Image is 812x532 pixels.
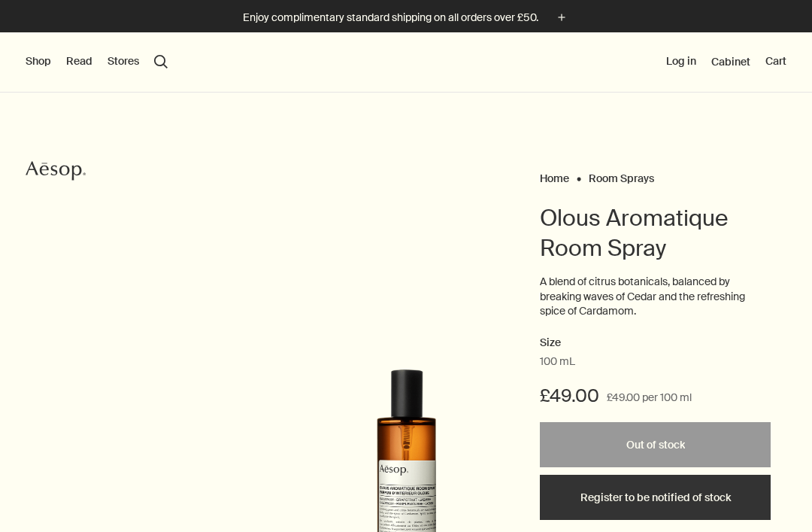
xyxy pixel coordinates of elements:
[540,475,771,520] button: Register to be notified of stock
[26,160,86,182] svg: Aesop
[26,32,168,93] nav: primary
[540,275,771,319] p: A blend of citrus botanicals, balanced by breaking waves of Cedar and the refreshing spice of Car...
[666,32,786,93] nav: supplementary
[243,9,570,26] button: Enjoy complimentary standard shipping on all orders over £50.
[540,203,771,263] h1: Olous Aromatique Room Spray
[26,54,51,69] button: Shop
[108,54,139,69] button: Stores
[540,422,771,467] button: Out of stock - £49.00
[540,384,599,408] span: £49.00
[589,172,654,178] a: Room Sprays
[540,354,575,369] span: 100 mL
[711,55,750,68] a: Cabinet
[540,172,569,178] a: Home
[765,54,786,69] button: Cart
[243,10,538,26] p: Enjoy complimentary standard shipping on all orders over £50.
[66,54,92,69] button: Read
[666,54,696,69] button: Log in
[540,334,771,352] h2: Size
[607,389,692,407] span: £49.00 per 100 ml
[154,55,168,68] button: Open search
[22,156,89,190] a: Aesop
